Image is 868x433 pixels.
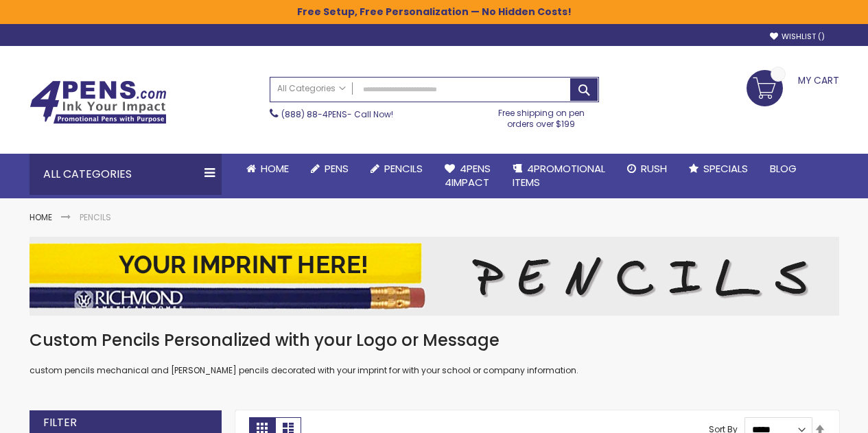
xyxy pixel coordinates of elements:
span: 4PROMOTIONAL ITEMS [513,161,605,189]
a: Pencils [360,154,434,184]
div: custom pencils mechanical and [PERSON_NAME] pencils decorated with your imprint for with your sch... [30,329,839,377]
span: Pens [325,161,349,176]
h1: Custom Pencils Personalized with your Logo or Message [30,329,839,351]
a: 4PROMOTIONALITEMS [502,154,616,198]
span: Pencils [384,161,423,176]
strong: Pencils [80,211,111,223]
span: 4Pens 4impact [445,161,491,189]
a: Rush [616,154,678,184]
span: All Categories [277,83,346,94]
a: 4Pens4impact [434,154,502,198]
a: (888) 88-4PENS [281,108,347,120]
a: Pens [300,154,360,184]
span: - Call Now! [281,108,393,120]
a: All Categories [270,78,353,100]
span: Home [261,161,289,176]
img: Pencils [30,237,839,316]
div: All Categories [30,154,222,195]
a: Home [235,154,300,184]
span: Specials [703,161,748,176]
div: Free shipping on pen orders over $199 [484,102,599,130]
a: Wishlist [770,32,825,42]
span: Blog [770,161,797,176]
strong: Filter [43,415,77,430]
span: Rush [641,161,667,176]
a: Specials [678,154,759,184]
img: 4Pens Custom Pens and Promotional Products [30,80,167,124]
a: Blog [759,154,808,184]
a: Home [30,211,52,223]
